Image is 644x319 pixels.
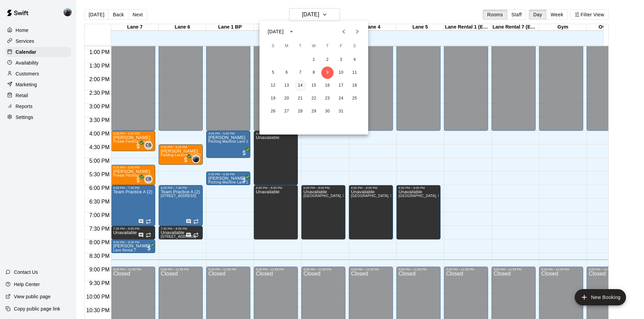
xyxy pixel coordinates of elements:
div: [DATE] [268,28,284,35]
button: calendar view is open, switch to year view [286,26,297,37]
button: 15 [308,79,320,92]
button: 31 [335,105,347,118]
button: 30 [321,105,334,118]
button: 2 [321,54,334,66]
button: 16 [321,79,334,92]
button: 29 [308,105,320,118]
button: 25 [348,92,361,105]
button: 7 [294,67,306,79]
span: Tuesday [294,39,306,53]
button: 21 [294,92,306,105]
span: Monday [281,39,293,53]
button: 18 [348,79,361,92]
button: 22 [308,92,320,105]
button: 23 [321,92,334,105]
button: 6 [281,67,293,79]
span: Friday [335,39,347,53]
button: 10 [335,67,347,79]
button: 8 [308,67,320,79]
button: 9 [321,67,334,79]
button: Next month [351,25,364,38]
button: 13 [281,79,293,92]
button: 24 [335,92,347,105]
button: 5 [267,67,279,79]
button: 4 [348,54,361,66]
button: 3 [335,54,347,66]
button: 27 [281,105,293,118]
span: Sunday [267,39,279,53]
button: 26 [267,105,279,118]
button: 11 [348,67,361,79]
button: 28 [294,105,306,118]
button: 20 [281,92,293,105]
button: 19 [267,92,279,105]
button: 17 [335,79,347,92]
span: Wednesday [308,39,320,53]
button: 1 [308,54,320,66]
button: Previous month [337,25,351,38]
span: Saturday [348,39,361,53]
button: 12 [267,79,279,92]
button: 14 [294,79,306,92]
span: Thursday [321,39,334,53]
